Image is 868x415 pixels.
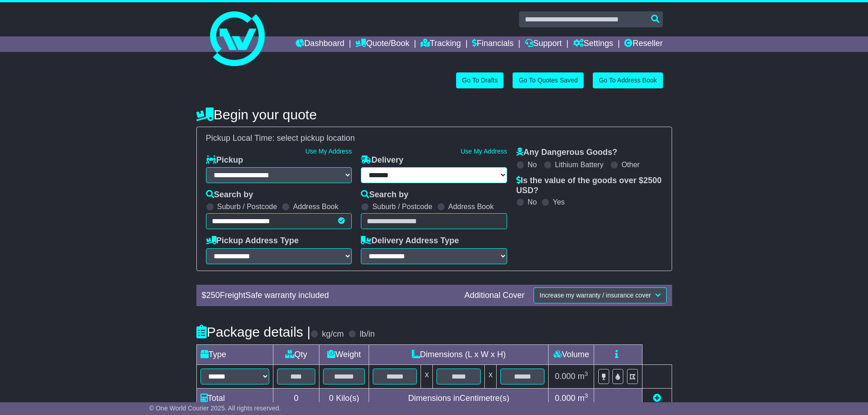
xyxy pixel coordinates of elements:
div: Pickup Local Time: [201,133,667,143]
label: Other [621,160,640,169]
td: Volume [549,344,594,364]
a: Reseller [624,36,663,52]
label: Delivery [361,155,403,165]
a: Use My Address [461,148,507,155]
td: Qty [273,344,319,364]
sup: 3 [585,392,588,399]
a: Go To Quotes Saved [513,72,584,88]
a: Settings [573,36,613,52]
span: Increase my warranty / insurance cover [539,292,651,299]
h4: Begin your quote [196,107,672,122]
td: Dimensions in Centimetre(s) [369,388,549,408]
td: 0 [273,388,319,408]
label: Address Book [293,202,339,211]
span: 0.000 [555,372,575,381]
label: Search by [361,190,408,200]
span: 0 [329,394,334,403]
label: Pickup [206,155,243,165]
button: Increase my warranty / insurance cover [534,287,666,303]
span: select pickup location [277,133,355,143]
a: Add new item [653,394,661,403]
span: 2500 [643,176,662,185]
label: kg/cm [322,329,344,339]
label: Delivery Address Type [361,236,459,246]
label: No [528,160,537,169]
td: Weight [319,344,369,364]
span: m [578,372,588,381]
label: lb/in [360,329,375,339]
a: Go To Address Book [593,72,663,88]
label: Suburb / Postcode [372,202,432,211]
sup: 3 [585,370,588,377]
h4: Package details | [196,324,311,339]
td: Kilo(s) [319,388,369,408]
div: Additional Cover [460,291,529,301]
span: m [578,394,588,403]
td: x [421,364,433,388]
a: Tracking [421,36,461,52]
label: Address Book [448,202,494,211]
label: Suburb / Postcode [217,202,277,211]
label: Is the value of the goods over $ ? [516,176,663,195]
label: Search by [206,190,253,200]
td: Total [196,388,273,408]
label: Lithium Battery [555,160,604,169]
div: $ FreightSafe warranty included [197,291,460,301]
label: Any Dangerous Goods? [516,148,617,158]
span: 250 [206,291,220,300]
a: Financials [472,36,514,52]
td: Type [196,344,273,364]
a: Support [525,36,562,52]
span: USD [516,186,534,195]
a: Use My Address [305,148,352,155]
a: Dashboard [296,36,344,52]
a: Quote/Book [355,36,409,52]
label: Yes [553,198,565,206]
td: Dimensions (L x W x H) [369,344,549,364]
span: © One World Courier 2025. All rights reserved. [149,405,281,412]
td: x [485,364,497,388]
a: Go To Drafts [456,72,503,88]
label: Pickup Address Type [206,236,299,246]
span: 0.000 [555,394,575,403]
label: No [528,198,537,206]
